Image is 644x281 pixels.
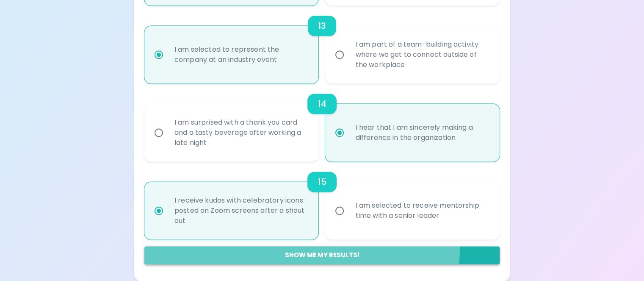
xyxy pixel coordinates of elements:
button: Show me my results! [144,246,500,264]
h6: 14 [318,97,326,111]
div: I am selected to represent the company at an industry event [168,34,314,75]
div: choice-group-check [144,161,500,239]
h6: 13 [318,19,326,33]
div: I receive kudos with celebratory icons posted on Zoom screens after a shout out [168,185,314,236]
div: choice-group-check [144,6,500,83]
div: I am selected to receive mentorship time with a senior leader [348,190,495,231]
div: I hear that I am sincerely making a difference in the organization [348,112,495,153]
h6: 15 [318,175,326,189]
div: I am surprised with a thank you card and a tasty beverage after working a late night [168,107,314,158]
div: I am part of a team-building activity where we get to connect outside of the workplace [348,29,495,80]
div: choice-group-check [144,83,500,161]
